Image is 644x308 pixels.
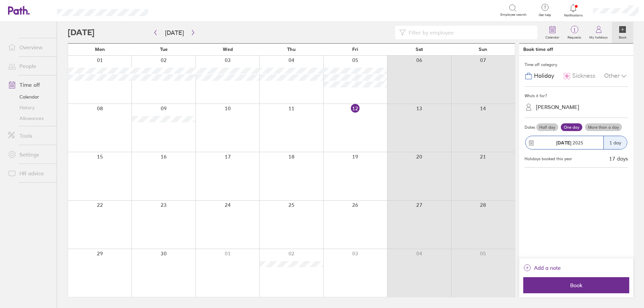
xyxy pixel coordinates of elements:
[541,34,563,40] label: Calendar
[556,140,583,145] span: 2025
[556,140,571,146] strong: [DATE]
[585,34,612,40] label: My holidays
[562,13,584,17] span: Notifications
[604,70,628,82] div: Other
[563,34,585,40] label: Requests
[525,157,572,161] div: Holidays booked this year
[525,132,628,153] button: [DATE] 20251 day
[603,136,627,149] div: 1 day
[406,26,533,39] input: Filter by employee
[561,123,582,131] label: One day
[160,47,168,52] span: Tue
[609,156,628,162] div: 17 days
[528,282,625,288] span: Book
[3,59,57,73] a: People
[525,125,535,130] span: Dates
[352,47,358,52] span: Fri
[563,22,585,43] a: 1Requests
[536,104,579,110] div: [PERSON_NAME]
[166,7,183,13] div: Search
[562,3,584,17] a: Notifications
[525,60,628,70] div: Time off category
[536,123,558,131] label: Half day
[563,27,585,33] span: 1
[534,262,561,273] span: Add a note
[500,13,527,17] span: Employee search
[3,167,57,180] a: HR advice
[612,22,633,43] a: Book
[534,72,554,79] span: Holiday
[3,129,57,142] a: Tools
[3,148,57,161] a: Settings
[523,47,553,52] div: Book time off
[534,13,556,17] span: Get help
[3,78,57,91] a: Time off
[615,34,631,40] label: Book
[523,262,561,273] button: Add a note
[3,102,57,113] a: History
[541,22,563,43] a: Calendar
[585,123,622,131] label: More than a day
[160,27,189,38] button: [DATE]
[479,47,487,52] span: Sun
[223,47,233,52] span: Wed
[3,91,57,102] a: Calendar
[3,113,57,124] a: Allowances
[3,41,57,54] a: Overview
[95,47,105,52] span: Mon
[287,47,296,52] span: Thu
[525,91,628,101] div: Who's it for?
[416,47,423,52] span: Sat
[572,72,595,79] span: Sickness
[523,277,629,293] button: Book
[585,22,612,43] a: My holidays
